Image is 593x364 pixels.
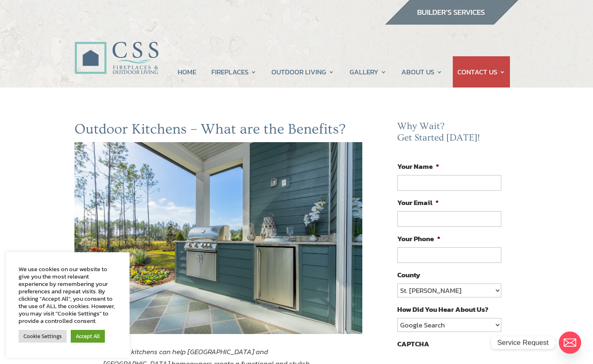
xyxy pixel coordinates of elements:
[401,56,442,88] a: ABOUT US
[271,56,334,88] a: OUTDOOR LIVING
[397,339,429,348] label: CAPTCHA
[71,330,105,343] a: Accept All
[397,305,489,314] label: How Did You Hear About Us?
[397,234,440,243] label: Your Phone
[19,265,117,325] div: We use cookies on our website to give you the most relevant experience by remembering your prefer...
[397,198,439,207] label: Your Email
[350,56,387,88] a: GALLERY
[457,56,505,88] a: CONTACT US
[397,162,439,171] label: Your Name
[211,56,257,88] a: FIREPLACES
[559,332,581,354] a: Email
[178,56,196,88] a: HOME
[74,142,362,334] img: _MG_0236
[397,121,508,147] h2: Why Wait? Get Started [DATE]!
[397,270,420,279] label: County
[74,19,158,78] img: CSS Fireplaces & Outdoor Living (Formerly Construction Solutions & Supply)- Jacksonville Ormond B...
[385,17,519,28] a: builder services construction supply
[19,330,67,343] a: Cookie Settings
[74,121,362,142] h1: Outdoor Kitchens – What are the Benefits?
